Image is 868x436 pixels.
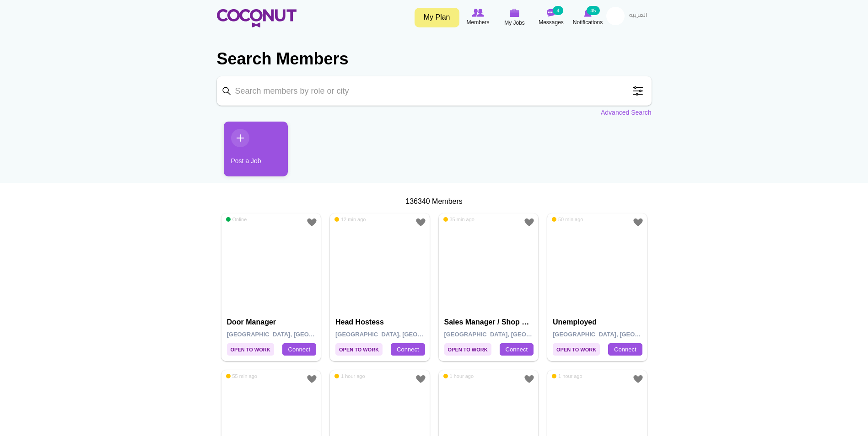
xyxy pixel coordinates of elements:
[306,217,318,228] a: Add to Favourites
[443,216,474,223] span: 35 min ago
[443,373,474,379] span: 1 hour ago
[415,217,426,228] a: Add to Favourites
[625,7,652,25] a: العربية
[553,318,644,326] h4: Unemployed
[553,343,600,356] span: Open to Work
[224,122,288,176] a: Post a Job
[547,9,556,17] img: Messages
[573,18,603,27] span: Notifications
[335,343,383,356] span: Open to Work
[226,373,257,379] span: 55 min ago
[584,9,592,17] img: Notifications
[601,108,652,117] a: Advanced Search
[227,343,274,356] span: Open to Work
[217,9,297,27] img: Home
[504,18,525,27] span: My Jobs
[227,318,318,326] h4: Door Manager
[217,197,652,207] div: 136340 Members
[444,331,575,338] span: [GEOGRAPHIC_DATA], [GEOGRAPHIC_DATA]
[608,343,642,356] a: Connect
[306,373,318,385] a: Add to Favourites
[217,122,281,183] li: 1 / 1
[460,7,496,28] a: Browse Members Members
[587,6,599,15] small: 45
[472,9,484,17] img: Browse Members
[523,373,535,385] a: Add to Favourites
[227,331,357,338] span: [GEOGRAPHIC_DATA], [GEOGRAPHIC_DATA]
[334,216,366,223] span: 12 min ago
[496,7,533,28] a: My Jobs My Jobs
[444,318,535,326] h4: Sales Manager / Shop Manager
[391,343,425,356] a: Connect
[282,343,316,356] a: Connect
[415,373,426,385] a: Add to Favourites
[444,343,491,356] span: Open to Work
[632,217,644,228] a: Add to Favourites
[415,8,459,27] a: My Plan
[334,373,365,379] span: 1 hour ago
[523,217,535,228] a: Add to Favourites
[217,76,652,106] input: Search members by role or city
[500,343,534,356] a: Connect
[570,7,606,28] a: Notifications Notifications 45
[335,331,466,338] span: [GEOGRAPHIC_DATA], [GEOGRAPHIC_DATA]
[510,9,520,17] img: My Jobs
[217,48,652,70] h2: Search Members
[552,216,583,223] span: 50 min ago
[553,331,683,338] span: [GEOGRAPHIC_DATA], [GEOGRAPHIC_DATA]
[335,318,426,326] h4: Head Hostess
[226,216,247,223] span: Online
[632,373,644,385] a: Add to Favourites
[552,373,582,379] span: 1 hour ago
[553,6,563,15] small: 4
[466,18,489,27] span: Members
[539,18,564,27] span: Messages
[533,7,570,28] a: Messages Messages 4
